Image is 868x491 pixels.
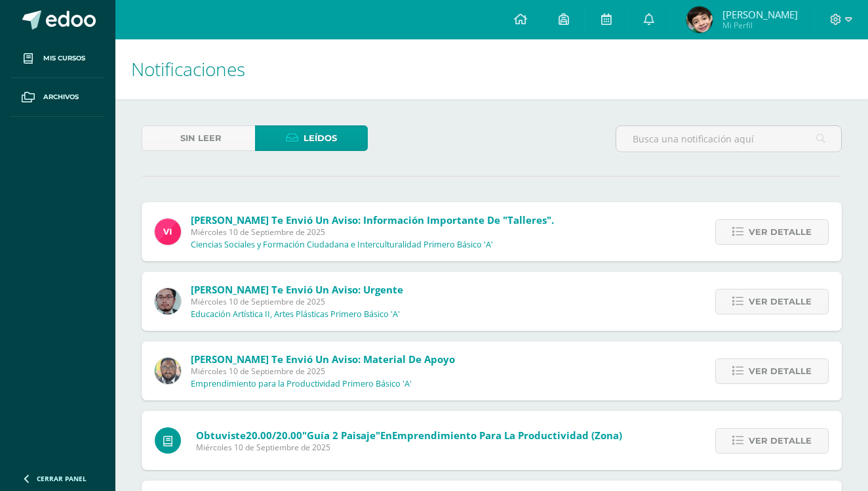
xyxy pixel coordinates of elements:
span: [PERSON_NAME] te envió un aviso: Información importante de "Talleres". [191,213,554,226]
span: Leídos [304,126,337,150]
img: 82336863d7536c2c92357bf518fcffdf.png [686,7,713,33]
span: Notificaciones [131,56,245,81]
span: "Guía 2 Paisaje" [302,429,380,442]
span: [PERSON_NAME] [722,8,798,21]
span: 20.00/20.00 [246,429,302,442]
span: [PERSON_NAME] te envió un aviso: Material de apoyo [191,352,455,366]
span: Ver detalle [749,289,812,314]
span: [PERSON_NAME] te envió un aviso: Urgente [191,283,403,296]
input: Busca una notificación aquí [616,126,841,152]
img: bd6d0aa147d20350c4821b7c643124fa.png [155,219,181,245]
span: Obtuviste en [196,429,622,442]
img: 712781701cd376c1a616437b5c60ae46.png [155,358,181,384]
span: Archivos [43,92,79,102]
span: Mis cursos [43,53,85,64]
span: Mi Perfil [722,20,798,31]
span: Miércoles 10 de Septiembre de 2025 [191,366,455,377]
p: Ciencias Sociales y Formación Ciudadana e Interculturalidad Primero Básico 'A' [191,240,493,250]
span: Miércoles 10 de Septiembre de 2025 [196,442,622,453]
span: Ver detalle [749,429,812,453]
span: Sin leer [180,126,222,150]
a: Sin leer [142,125,255,151]
a: Mis cursos [10,39,105,78]
span: Miércoles 10 de Septiembre de 2025 [191,226,554,238]
span: Ver detalle [749,359,812,383]
p: Educación Artística II, Artes Plásticas Primero Básico 'A' [191,309,400,320]
span: Cerrar panel [37,474,87,483]
img: 5fac68162d5e1b6fbd390a6ac50e103d.png [155,288,181,314]
span: Miércoles 10 de Septiembre de 2025 [191,296,403,307]
a: Leídos [255,125,368,151]
p: Emprendimiento para la Productividad Primero Básico 'A' [191,379,412,389]
span: Ver detalle [749,220,812,244]
span: Emprendimiento para la Productividad (Zona) [392,429,622,442]
a: Archivos [10,78,105,117]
